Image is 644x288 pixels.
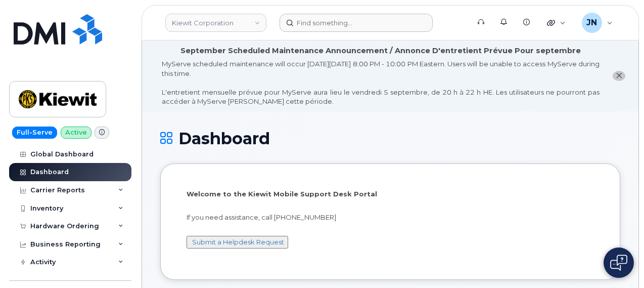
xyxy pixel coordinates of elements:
p: Welcome to the Kiewit Mobile Support Desk Portal [187,189,594,199]
button: Submit a Helpdesk Request [187,236,288,249]
p: If you need assistance, call [PHONE_NUMBER] [187,213,594,222]
div: MyServe scheduled maintenance will occur [DATE][DATE] 8:00 PM - 10:00 PM Eastern. Users will be u... [162,59,600,106]
img: Open chat [610,255,627,271]
h1: Dashboard [160,130,620,147]
div: September Scheduled Maintenance Announcement / Annonce D'entretient Prévue Pour septembre [180,46,581,56]
button: close notification [613,71,625,81]
a: Submit a Helpdesk Request [192,238,284,246]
